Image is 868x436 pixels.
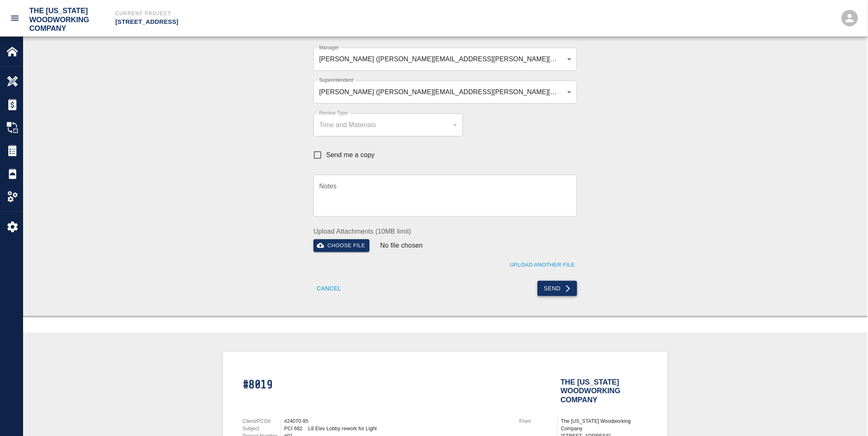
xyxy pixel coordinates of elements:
[508,259,577,271] button: Upload Another File
[115,10,479,17] p: Current Project
[380,241,423,250] p: No file chosen
[319,44,339,51] label: Manager
[319,120,457,130] div: Time and Materials
[319,77,353,84] label: Superintendent
[314,227,577,236] label: Upload Attachments (10MB limit)
[538,281,578,296] button: Send
[561,378,648,401] h2: The [US_STATE] Woodworking Company
[319,110,348,117] label: Review Type
[326,150,375,160] span: Send me a copy
[731,347,868,436] iframe: Chat Widget
[319,87,571,97] div: [PERSON_NAME] ([PERSON_NAME][EMAIL_ADDRESS][PERSON_NAME][PERSON_NAME][DOMAIN_NAME])
[115,17,479,27] p: [STREET_ADDRESS]
[561,418,648,433] p: The [US_STATE] Woodworking Company
[837,5,863,31] button: open
[284,425,510,433] div: PCI 682 L8 Elev Lobby rework for Light
[314,281,344,296] button: Cancel
[519,418,557,425] p: From
[29,7,99,30] h2: The [US_STATE] Woodworking Company
[314,239,370,252] button: Choose file
[284,418,510,425] div: #24070-95
[243,378,510,406] h1: #8019
[243,418,281,425] p: Client/PCO#
[319,54,571,64] div: [PERSON_NAME] ([PERSON_NAME][EMAIL_ADDRESS][PERSON_NAME][PERSON_NAME][DOMAIN_NAME])
[5,8,25,28] button: open drawer
[243,425,281,433] p: Subject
